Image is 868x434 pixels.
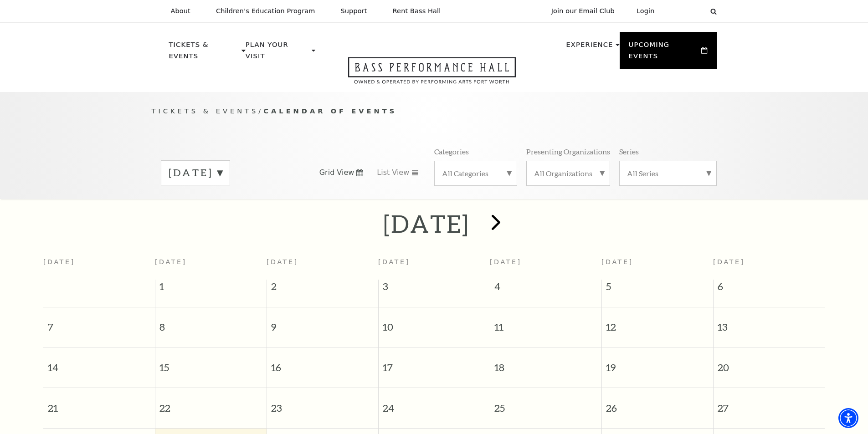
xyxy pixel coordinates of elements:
[43,347,155,379] span: 14
[490,307,601,339] span: 11
[155,347,267,379] span: 15
[379,307,490,339] span: 10
[315,57,549,92] a: Open this option
[155,307,267,339] span: 8
[171,7,190,15] p: About
[713,258,745,266] span: [DATE]
[379,388,490,419] span: 24
[602,347,713,379] span: 19
[379,347,490,379] span: 17
[155,388,267,419] span: 22
[169,166,222,180] label: [DATE]
[319,168,354,178] span: Grid View
[714,388,825,419] span: 27
[601,258,633,266] span: [DATE]
[155,280,267,298] span: 1
[602,280,713,298] span: 5
[169,39,240,67] p: Tickets & Events
[393,7,441,15] p: Rent Bass Hall
[490,347,601,379] span: 18
[383,209,469,238] h2: [DATE]
[602,307,713,339] span: 12
[152,106,717,117] p: /
[534,168,602,178] label: All Organizations
[379,280,490,298] span: 3
[341,7,367,15] p: Support
[267,280,378,298] span: 2
[526,147,610,156] p: Presenting Organizations
[602,388,713,419] span: 26
[434,147,469,156] p: Categories
[246,39,309,67] p: Plan Your Visit
[267,347,378,379] span: 16
[152,107,259,115] span: Tickets & Events
[377,168,409,178] span: List View
[478,208,511,240] button: next
[267,388,378,419] span: 23
[43,253,155,280] th: [DATE]
[714,347,825,379] span: 20
[490,280,601,298] span: 4
[263,107,397,115] span: Calendar of Events
[43,307,155,339] span: 7
[43,388,155,419] span: 21
[714,280,825,298] span: 6
[619,147,639,156] p: Series
[155,258,187,266] span: [DATE]
[629,39,699,67] p: Upcoming Events
[267,307,378,339] span: 9
[267,258,298,266] span: [DATE]
[669,7,702,15] select: Select:
[627,168,709,178] label: All Series
[838,408,858,428] div: Accessibility Menu
[714,307,825,339] span: 13
[566,39,613,56] p: Experience
[490,258,522,266] span: [DATE]
[442,168,509,178] label: All Categories
[216,7,315,15] p: Children's Education Program
[378,258,410,266] span: [DATE]
[490,388,601,419] span: 25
